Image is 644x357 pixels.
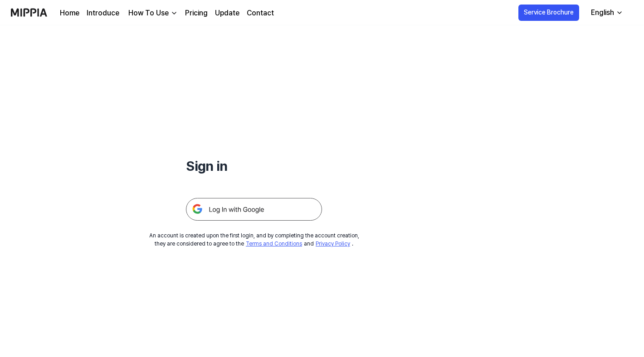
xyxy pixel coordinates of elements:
h1: Sign in [186,156,322,176]
a: Pricing [185,8,208,19]
a: Home [60,8,79,19]
img: 구글 로그인 버튼 [186,198,322,221]
img: down [171,10,178,17]
a: Introduce [87,8,119,19]
a: Contact [247,8,274,19]
a: Update [215,8,239,19]
div: How To Use [127,8,171,19]
button: How To Use [127,8,178,19]
div: An account is created upon the first login, and by completing the account creation, they are cons... [149,232,359,248]
button: Service Brochure [518,5,579,21]
div: English [589,7,616,18]
a: Terms and Conditions [246,241,302,247]
button: English [584,4,629,22]
a: Privacy Policy [316,241,350,247]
